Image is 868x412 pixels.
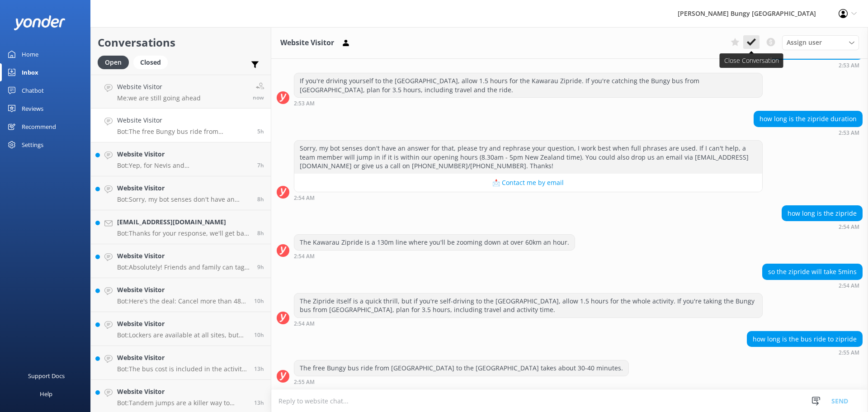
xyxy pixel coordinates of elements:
[14,15,66,30] img: yonder-white-logo.png
[294,141,762,174] div: Sorry, my bot senses don't have an answer for that, please try and rephrase your question, I work...
[22,136,43,154] div: Settings
[294,174,762,192] button: 📩 Contact me by email
[294,294,762,317] div: The Zipride itself is a quick thrill, but if you're self-driving to the [GEOGRAPHIC_DATA], allow ...
[294,379,629,385] div: Oct 05 2025 02:55am (UTC +13:00) Pacific/Auckland
[117,149,250,159] h4: Website Visitor
[91,346,271,380] a: Website VisitorBot:The bus cost is included in the activity price, and it's free for spectators t...
[294,254,315,259] strong: 2:54 AM
[117,195,250,204] p: Bot: Sorry, my bot senses don't have an answer for that, please try and rephrase your question, I...
[91,210,271,244] a: [EMAIL_ADDRESS][DOMAIN_NAME]Bot:Thanks for your response, we'll get back to you as soon as we can...
[294,73,762,97] div: If you're driving yourself to the [GEOGRAPHIC_DATA], allow 1.5 hours for the Kawarau Zipride. If ...
[294,235,575,250] div: The Kawarau Zipride is a 130m line where you'll be zooming down at over 60km an hour.
[294,379,315,385] strong: 2:55 AM
[22,81,44,99] div: Chatbot
[117,217,250,227] h4: [EMAIL_ADDRESS][DOMAIN_NAME]
[117,297,247,305] p: Bot: Here's the deal: Cancel more than 48 hours ahead, and you get a full refund. Less than 48 ho...
[98,56,129,69] div: Open
[117,353,247,363] h4: Website Visitor
[117,263,250,271] p: Bot: Absolutely! Friends and family can tag along to watch the action. At [GEOGRAPHIC_DATA] and [...
[91,176,271,210] a: Website VisitorBot:Sorry, my bot senses don't have an answer for that, please try and rephrase yo...
[754,111,862,127] div: how long is the zipride duration
[22,118,56,136] div: Recommend
[117,115,250,125] h4: Website Visitor
[257,161,264,169] span: Oct 05 2025 01:08am (UTC +13:00) Pacific/Auckland
[117,161,250,170] p: Bot: Yep, for Nevis and [GEOGRAPHIC_DATA], you'll need a spectator ticket. Just grab it in the "a...
[254,297,264,305] span: Oct 04 2025 09:57pm (UTC +13:00) Pacific/Auckland
[133,56,168,69] div: Closed
[294,100,763,106] div: Oct 05 2025 02:53am (UTC +13:00) Pacific/Auckland
[257,195,264,203] span: Oct 05 2025 12:35am (UTC +13:00) Pacific/Auckland
[839,224,859,230] strong: 2:54 AM
[117,285,247,295] h4: Website Visitor
[117,94,201,102] p: Me: we are still going ahead
[763,264,862,279] div: so the zipride will take 5mins
[28,367,65,385] div: Support Docs
[253,94,264,101] span: Oct 05 2025 08:44am (UTC +13:00) Pacific/Auckland
[782,223,863,230] div: Oct 05 2025 02:54am (UTC +13:00) Pacific/Auckland
[280,37,334,49] h3: Website Visitor
[40,385,52,403] div: Help
[98,34,264,51] h2: Conversations
[257,229,264,237] span: Oct 05 2025 12:35am (UTC +13:00) Pacific/Auckland
[839,63,859,68] strong: 2:53 AM
[294,360,628,376] div: The free Bungy bus ride from [GEOGRAPHIC_DATA] to the [GEOGRAPHIC_DATA] takes about 30-40 minutes.
[747,331,862,347] div: how long is the bus ride to zipride
[257,263,264,271] span: Oct 04 2025 11:13pm (UTC +13:00) Pacific/Auckland
[117,128,250,136] p: Bot: The free Bungy bus ride from [GEOGRAPHIC_DATA] to the [GEOGRAPHIC_DATA] takes about 30-40 mi...
[254,331,264,339] span: Oct 04 2025 09:52pm (UTC +13:00) Pacific/Auckland
[117,319,247,329] h4: Website Visitor
[117,331,247,339] p: Bot: Lockers are available at all sites, but the knowledge base doesn't specify if they're free. ...
[117,183,250,193] h4: Website Visitor
[294,194,763,201] div: Oct 05 2025 02:54am (UTC +13:00) Pacific/Auckland
[22,99,43,118] div: Reviews
[769,62,863,68] div: Oct 05 2025 02:53am (UTC +13:00) Pacific/Auckland
[747,349,863,355] div: Oct 05 2025 02:55am (UTC +13:00) Pacific/Auckland
[117,229,250,237] p: Bot: Thanks for your response, we'll get back to you as soon as we can during opening hours.
[22,63,38,81] div: Inbox
[294,321,315,327] strong: 2:54 AM
[91,312,271,346] a: Website VisitorBot:Lockers are available at all sites, but the knowledge base doesn't specify if ...
[257,128,264,135] span: Oct 05 2025 02:55am (UTC +13:00) Pacific/Auckland
[787,38,822,47] span: Assign user
[117,251,250,261] h4: Website Visitor
[839,350,859,355] strong: 2:55 AM
[294,253,575,259] div: Oct 05 2025 02:54am (UTC +13:00) Pacific/Auckland
[254,399,264,407] span: Oct 04 2025 07:37pm (UTC +13:00) Pacific/Auckland
[762,282,863,289] div: Oct 05 2025 02:54am (UTC +13:00) Pacific/Auckland
[839,130,859,136] strong: 2:53 AM
[91,278,271,312] a: Website VisitorBot:Here's the deal: Cancel more than 48 hours ahead, and you get a full refund. L...
[754,129,863,136] div: Oct 05 2025 02:53am (UTC +13:00) Pacific/Auckland
[133,57,172,67] a: Closed
[294,195,315,201] strong: 2:54 AM
[91,109,271,142] a: Website VisitorBot:The free Bungy bus ride from [GEOGRAPHIC_DATA] to the [GEOGRAPHIC_DATA] takes ...
[98,57,133,67] a: Open
[91,142,271,176] a: Website VisitorBot:Yep, for Nevis and [GEOGRAPHIC_DATA], you'll need a spectator ticket. Just gra...
[294,320,763,327] div: Oct 05 2025 02:54am (UTC +13:00) Pacific/Auckland
[782,35,859,50] div: Assign User
[117,82,201,92] h4: Website Visitor
[117,365,247,373] p: Bot: The bus cost is included in the activity price, and it's free for spectators to take the bus...
[22,45,38,63] div: Home
[117,399,247,407] p: Bot: Tandem jumps are a killer way to share the thrill! You can tandem bungy at [GEOGRAPHIC_DATA]...
[782,206,862,221] div: how long is the zipride
[117,387,247,397] h4: Website Visitor
[91,75,271,109] a: Website VisitorMe:we are still going aheadnow
[294,101,315,106] strong: 2:53 AM
[91,244,271,278] a: Website VisitorBot:Absolutely! Friends and family can tag along to watch the action. At [GEOGRAPH...
[839,283,859,289] strong: 2:54 AM
[254,365,264,373] span: Oct 04 2025 07:42pm (UTC +13:00) Pacific/Auckland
